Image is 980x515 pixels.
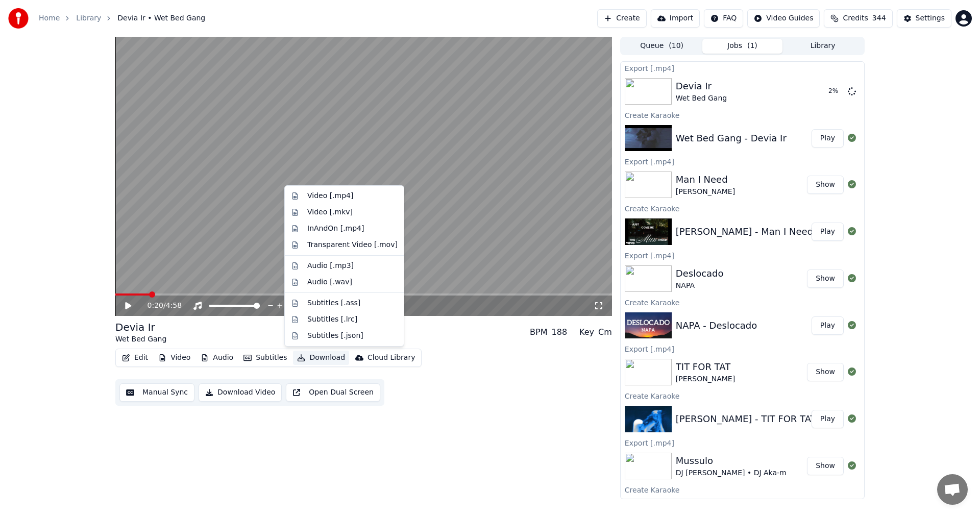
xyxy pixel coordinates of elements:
[828,87,844,95] div: 2 %
[115,320,166,334] div: Devia Ir
[166,301,182,311] span: 4:58
[307,240,398,250] div: Transparent Video [.mov]
[702,39,783,54] button: Jobs
[597,9,647,28] button: Create
[621,436,864,449] div: Export [.mp4]
[872,13,886,23] span: 344
[807,363,844,381] button: Show
[118,351,152,365] button: Edit
[676,454,787,468] div: Mussulo
[307,207,353,217] div: Video [.mkv]
[622,39,702,54] button: Queue
[530,326,547,338] div: BPM
[937,474,968,505] div: Bate-papo aberto
[676,374,735,384] div: [PERSON_NAME]
[621,202,864,214] div: Create Karaoke
[598,326,612,338] div: Cm
[676,131,787,145] div: Wet Bed Gang - Devia Ir
[812,129,844,148] button: Play
[676,266,724,281] div: Deslocado
[651,9,700,28] button: Import
[552,326,568,338] div: 188
[676,412,816,426] div: [PERSON_NAME] - TIT FOR TAT
[704,9,743,28] button: FAQ
[39,13,60,23] a: Home
[669,41,683,51] span: ( 10 )
[676,93,727,104] div: Wet Bed Gang
[812,223,844,241] button: Play
[812,316,844,335] button: Play
[621,389,864,402] div: Create Karaoke
[676,468,787,478] div: DJ [PERSON_NAME] • DJ Aka-m
[843,13,868,23] span: Credits
[621,109,864,121] div: Create Karaoke
[307,261,354,271] div: Audio [.mp3]
[293,351,349,365] button: Download
[307,331,363,341] div: Subtitles [.json]
[747,9,820,28] button: Video Guides
[916,13,945,23] div: Settings
[782,39,863,54] button: Library
[807,269,844,288] button: Show
[307,314,357,325] div: Subtitles [.lrc]
[115,334,166,345] div: Wet Bed Gang
[579,326,594,338] div: Key
[148,301,163,311] span: 0:20
[824,9,892,28] button: Credits344
[367,353,415,363] div: Cloud Library
[39,13,205,23] nav: breadcrumb
[747,41,757,51] span: ( 1 )
[676,318,757,333] div: NAPA - Deslocado
[8,8,29,29] img: youka
[897,9,951,28] button: Settings
[676,360,735,374] div: TIT FOR TAT
[807,176,844,194] button: Show
[199,383,282,402] button: Download Video
[307,191,353,201] div: Video [.mp4]
[621,483,864,496] div: Create Karaoke
[621,155,864,167] div: Export [.mp4]
[812,410,844,428] button: Play
[239,351,291,365] button: Subtitles
[621,296,864,308] div: Create Karaoke
[307,298,360,308] div: Subtitles [.ass]
[621,249,864,261] div: Export [.mp4]
[676,225,813,239] div: [PERSON_NAME] - Man I Need
[307,224,364,234] div: InAndOn [.mp4]
[676,187,735,197] div: [PERSON_NAME]
[286,383,380,402] button: Open Dual Screen
[676,173,735,187] div: Man I Need
[197,351,237,365] button: Audio
[807,457,844,475] button: Show
[676,79,727,93] div: Devia Ir
[621,342,864,355] div: Export [.mp4]
[154,351,194,365] button: Video
[621,62,864,74] div: Export [.mp4]
[117,13,205,23] span: Devia Ir • Wet Bed Gang
[119,383,194,402] button: Manual Sync
[307,277,352,287] div: Audio [.wav]
[148,301,172,311] div: /
[76,13,101,23] a: Library
[676,281,724,291] div: NAPA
